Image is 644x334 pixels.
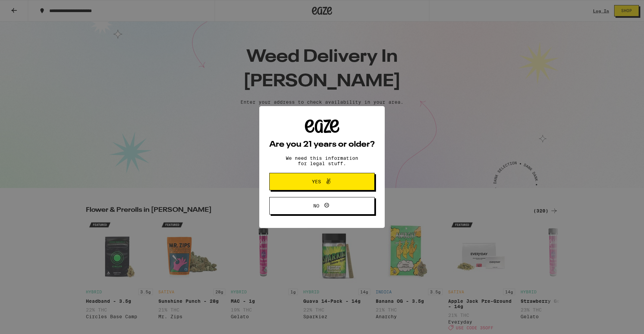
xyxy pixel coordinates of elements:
p: We need this information for legal stuff. [280,155,364,166]
button: No [269,197,375,214]
button: Yes [269,173,375,190]
span: Yes [312,179,321,184]
span: No [313,203,319,208]
h2: Are you 21 years or older? [269,141,375,149]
